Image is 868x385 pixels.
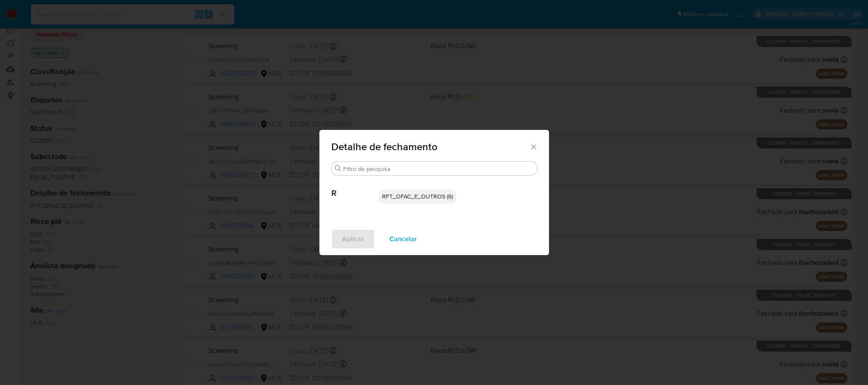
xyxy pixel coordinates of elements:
[331,176,379,198] span: R
[343,165,534,173] input: Filtro de pesquisa
[378,229,428,249] button: Cancelar
[389,230,417,248] span: Cancelar
[335,165,341,172] button: Procurar
[530,143,537,150] button: Fechar
[379,189,456,203] div: RFT_OFAC_E_OUTROS (6)
[382,192,453,201] span: RFT_OFAC_E_OUTROS (6)
[331,142,530,152] span: Detalhe de fechamento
